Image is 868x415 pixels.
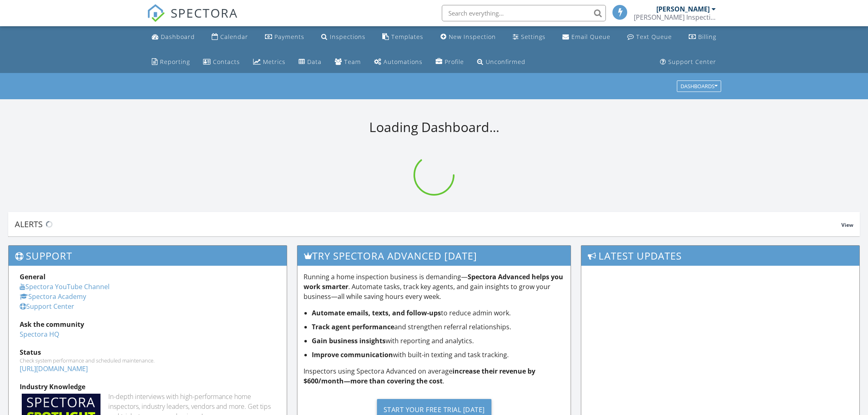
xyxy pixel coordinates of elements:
div: Templates [391,33,423,41]
strong: increase their revenue by $600/month—more than covering the cost [304,367,535,385]
a: Spectora HQ [20,330,59,339]
button: Dashboards [677,81,721,92]
span: SPECTORA [171,4,238,21]
a: [URL][DOMAIN_NAME] [20,364,88,373]
div: [PERSON_NAME] [656,5,710,13]
div: Metrics [263,58,286,66]
strong: General [20,272,46,281]
strong: Track agent performance [312,322,394,331]
a: Payments [262,30,308,45]
strong: Improve communication [312,350,393,359]
a: Dashboard [148,30,198,45]
strong: Gain business insights [312,336,386,345]
a: Automations (Basic) [371,55,426,70]
div: Inspections [330,33,365,41]
div: Status [20,347,276,357]
a: New Inspection [437,30,499,45]
div: Reporting [160,58,190,66]
div: Settings [521,33,546,41]
div: Jay Hicks Inspection Services [634,13,716,21]
div: Industry Knowledge [20,382,276,392]
div: Data [307,58,322,66]
a: Metrics [250,55,289,70]
li: to reduce admin work. [312,308,564,318]
a: Calendar [208,30,251,45]
a: Support Center [657,55,720,70]
a: Text Queue [624,30,675,45]
div: Support Center [668,58,716,66]
li: and strengthen referral relationships. [312,322,564,332]
a: Spectora YouTube Channel [20,282,110,291]
h3: Try spectora advanced [DATE] [297,246,571,266]
div: Billing [698,33,716,41]
h3: Latest Updates [581,246,859,266]
a: Company Profile [432,55,467,70]
div: Team [344,58,361,66]
input: Search everything... [442,5,606,21]
a: Settings [509,30,549,45]
a: Templates [379,30,427,45]
p: Inspectors using Spectora Advanced on average . [304,366,564,386]
a: Data [295,55,325,70]
li: with built-in texting and task tracking. [312,350,564,360]
div: Unconfirmed [486,58,525,66]
div: Profile [445,58,464,66]
a: Reporting [148,55,193,70]
a: Email Queue [559,30,614,45]
a: SPECTORA [147,11,238,28]
a: Spectora Academy [20,292,86,301]
a: Contacts [200,55,243,70]
a: Team [331,55,364,70]
div: Ask the community [20,319,276,329]
a: Inspections [318,30,369,45]
span: View [841,221,853,228]
img: The Best Home Inspection Software - Spectora [147,4,165,22]
li: with reporting and analytics. [312,336,564,346]
div: Dashboard [161,33,195,41]
p: Running a home inspection business is demanding— . Automate tasks, track key agents, and gain ins... [304,272,564,301]
div: Alerts [15,219,841,230]
div: Payments [274,33,304,41]
strong: Automate emails, texts, and follow-ups [312,308,441,317]
div: Automations [384,58,423,66]
strong: Spectora Advanced helps you work smarter [304,272,563,291]
div: Email Queue [571,33,610,41]
h3: Support [9,246,287,266]
div: Contacts [213,58,240,66]
div: Text Queue [636,33,672,41]
div: Check system performance and scheduled maintenance. [20,357,276,364]
div: Calendar [220,33,248,41]
div: New Inspection [449,33,496,41]
a: Billing [685,30,720,45]
div: Dashboards [681,84,717,89]
a: Unconfirmed [474,55,529,70]
a: Support Center [20,302,74,311]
